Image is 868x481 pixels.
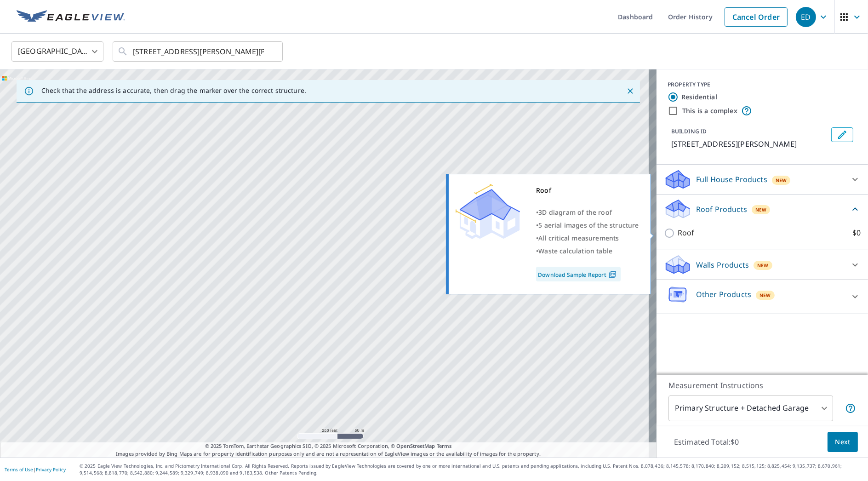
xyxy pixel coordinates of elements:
[682,106,737,115] label: This is a complex
[538,246,612,255] span: Waste calculation table
[671,127,707,135] p: BUILDING ID
[80,463,863,476] p: © 2025 Eagle View Technologies, Inc. and Pictometry International Corp. All Rights Reserved. Repo...
[536,267,621,281] a: Download Sample Report
[776,177,787,184] span: New
[796,7,816,27] div: ED
[664,198,861,220] div: Roof ProductsNew
[36,466,66,473] a: Privacy Policy
[828,432,858,452] button: Next
[725,7,788,27] a: Cancel Order
[396,442,435,449] a: OpenStreetMap
[456,184,520,239] img: Premium
[668,380,856,391] p: Measurement Instructions
[5,467,66,472] p: |
[678,227,695,239] p: Roof
[624,85,636,97] button: Close
[668,395,833,421] div: Primary Structure + Detached Garage
[538,234,619,242] span: All critical measurements
[5,466,33,473] a: Terms of Use
[696,259,749,270] p: Walls Products
[755,206,767,213] span: New
[17,10,125,24] img: EV Logo
[696,289,751,300] p: Other Products
[696,204,747,215] p: Roof Products
[536,184,639,197] div: Roof
[664,168,861,190] div: Full House ProductsNew
[757,262,769,269] span: New
[845,403,856,414] span: Your report will include the primary structure and a detached garage if one exists.
[41,86,306,95] p: Check that the address is accurate, then drag the marker over the correct structure.
[664,254,861,276] div: Walls ProductsNew
[536,219,639,232] div: •
[205,442,452,450] span: © 2025 TomTom, Earthstar Geographics SIO, © 2025 Microsoft Corporation, ©
[536,245,639,258] div: •
[831,127,853,142] button: Edit building 1
[671,138,828,149] p: [STREET_ADDRESS][PERSON_NAME]
[11,39,103,64] div: [GEOGRAPHIC_DATA]
[696,174,767,185] p: Full House Products
[667,432,747,452] p: Estimated Total: $0
[668,80,857,89] div: PROPERTY TYPE
[835,436,851,448] span: Next
[664,284,861,310] div: Other ProductsNew
[538,221,639,229] span: 5 aerial images of the structure
[759,292,771,299] span: New
[538,208,612,217] span: 3D diagram of the roof
[536,232,639,245] div: •
[133,39,264,64] input: Search by address or latitude-longitude
[852,227,861,239] p: $0
[606,270,619,279] img: Pdf Icon
[536,206,639,219] div: •
[437,442,452,449] a: Terms
[681,92,717,102] label: Residential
